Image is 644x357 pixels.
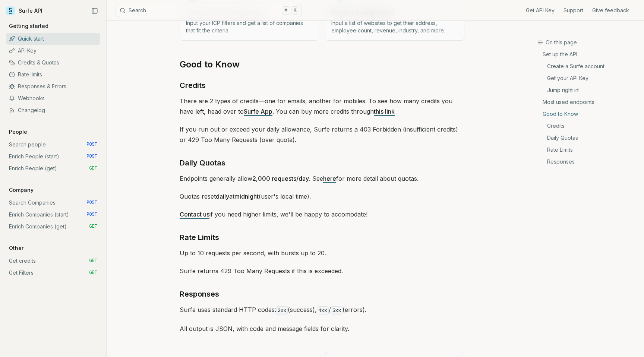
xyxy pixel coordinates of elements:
[180,266,464,276] p: Surfe returns 429 Too Many Requests if this is exceeded.
[331,306,342,315] code: 5xx
[180,248,464,258] p: Up to 10 requests per second, with bursts up to 20.
[180,304,464,316] p: Surfe uses standard HTTP codes: (success), / (errors).
[234,193,259,200] strong: midnight
[6,92,100,104] a: Webhooks
[538,84,638,96] a: Jump right in!
[317,306,328,315] code: 4xx
[6,139,100,151] a: Search people POST
[216,193,229,200] strong: daily
[592,7,629,14] a: Give feedback
[6,197,100,209] a: Search Companies POST
[538,72,638,84] a: Get your API Key
[89,270,97,276] span: GET
[6,255,100,267] a: Get credits GET
[526,7,555,14] a: Get API Key
[6,57,100,69] a: Credits & Quotas
[89,5,100,16] button: Collapse Sidebar
[180,96,464,117] p: There are 2 types of credits—one for emails, another for mobiles. To see how many credits you hav...
[6,45,100,57] a: API Key
[6,162,100,174] a: Enrich People (get) GET
[537,39,638,46] h3: On this page
[6,5,42,16] a: Surfe API
[6,80,100,92] a: Responses & Errors
[563,7,583,14] a: Support
[291,6,299,15] kbd: K
[180,157,225,169] a: Daily Quotas
[6,22,51,30] p: Getting started
[89,224,97,230] span: GET
[252,175,309,182] strong: 2,000 requests/day
[180,211,209,218] a: Contact us
[89,258,97,264] span: GET
[6,33,100,45] a: Quick start
[89,165,97,171] span: GET
[116,4,302,17] button: Search⌘K
[86,200,97,206] span: POST
[538,132,638,144] a: Daily Quotas
[180,173,464,184] p: Endpoints generally allow . See for more detail about quotas.
[244,108,272,115] a: Surfe App
[374,108,395,115] a: this link
[6,267,100,279] a: Get Filters GET
[331,19,458,34] p: Input a list of websites to get their address, employee count, revenue, industry, and more.
[538,60,638,72] a: Create a Surfe account
[180,124,464,145] p: If you run out or exceed your daily allowance, Surfe returns a 403 Forbidden (insufficient credit...
[6,221,100,233] a: Enrich Companies (get) GET
[86,212,97,218] span: POST
[538,156,638,165] a: Responses
[6,186,37,194] p: Company
[538,96,638,108] a: Most used endpoints
[276,306,288,315] code: 2xx
[180,209,464,219] p: if you need higher limits, we'll be happy to accomodate!
[282,6,290,15] kbd: ⌘
[86,142,97,148] span: POST
[180,288,219,300] a: Responses
[180,323,464,334] p: All output is JSON, with code and message fields for clarity.
[538,108,638,120] a: Good to Know
[538,51,638,60] a: Set up the API
[6,209,100,221] a: Enrich Companies (start) POST
[6,151,100,162] a: Enrich People (start) POST
[186,19,313,34] p: Input your ICP filters and get a list of companies that fit the criteria.
[180,59,240,70] a: Good to Know
[180,79,206,91] a: Credits
[180,231,219,243] a: Rate Limits
[6,128,30,136] p: People
[538,120,638,132] a: Credits
[86,154,97,159] span: POST
[6,244,26,252] p: Other
[6,69,100,80] a: Rate limits
[538,144,638,156] a: Rate Limits
[323,175,336,182] a: here
[6,104,100,116] a: Changelog
[180,191,464,202] p: Quotas reset at (user's local time).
